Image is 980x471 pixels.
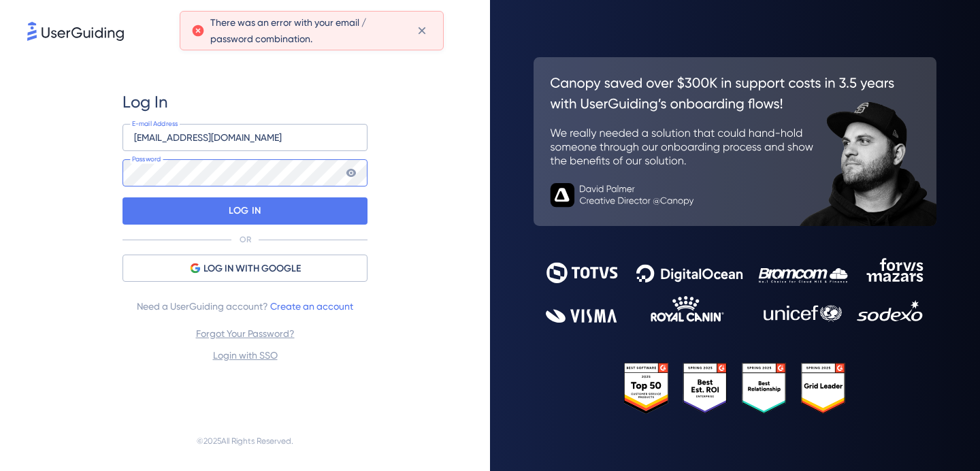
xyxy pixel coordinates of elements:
img: 9302ce2ac39453076f5bc0f2f2ca889b.svg [546,258,924,323]
a: Login with SSO [213,350,278,361]
a: Forgot Your Password? [196,328,295,339]
p: LOG IN [229,200,261,222]
span: Need a UserGuiding account? [137,298,353,314]
p: OR [240,234,251,245]
a: Create an account [270,301,353,312]
span: Log In [122,91,168,113]
span: There was an error with your email / password combination. [210,14,406,47]
input: example@company.com [122,124,367,151]
span: LOG IN WITH GOOGLE [203,261,301,277]
img: 25303e33045975176eb484905ab012ff.svg [624,363,846,413]
img: 8faab4ba6bc7696a72372aa768b0286c.svg [27,22,124,41]
img: 26c0aa7c25a843aed4baddd2b5e0fa68.svg [534,57,936,226]
span: © 2025 All Rights Reserved. [197,433,293,449]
